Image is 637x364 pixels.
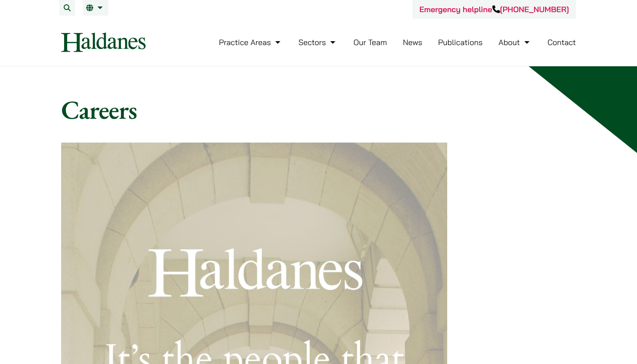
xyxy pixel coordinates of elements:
[403,37,422,47] a: News
[219,37,283,47] a: Practice Areas
[61,94,576,125] h1: Careers
[354,37,387,47] a: Our Team
[438,37,483,47] a: Publications
[498,37,531,47] a: About
[86,4,105,11] a: EN
[61,32,146,52] img: Logo of Haldanes
[299,37,338,47] a: Sectors
[419,4,569,14] a: Emergency helpline[PHONE_NUMBER]
[547,37,576,47] a: Contact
